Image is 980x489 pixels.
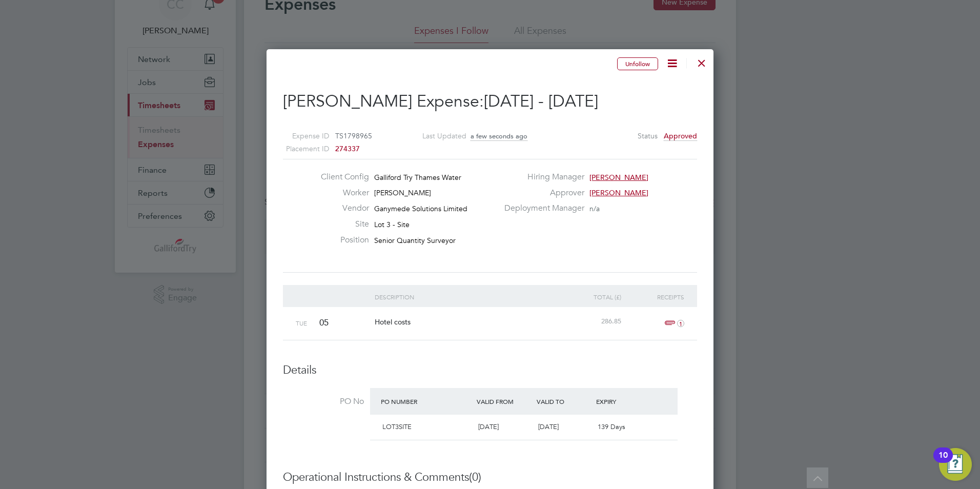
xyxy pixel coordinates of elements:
h2: [PERSON_NAME] Expense: [283,91,697,112]
label: Status [638,130,658,142]
span: 139 Days [598,422,625,431]
div: 10 [938,455,948,468]
span: Ganymede Solutions Limited [374,204,467,213]
span: 274337 [335,144,360,153]
span: Tue [296,319,307,327]
div: Receipts [624,285,687,309]
span: Lot 3 - Site [374,220,410,229]
label: Worker [313,188,369,198]
span: [PERSON_NAME] [374,188,431,197]
span: a few seconds ago [471,132,527,141]
span: Senior Quantity Surveyor [374,236,456,245]
button: Unfollow [617,57,658,71]
span: 286.85 [601,317,621,325]
label: Last Updated [407,130,466,142]
span: [PERSON_NAME] [589,188,648,197]
span: [DATE] [538,422,559,431]
button: Open Resource Center, 10 new notifications [939,448,972,481]
span: [DATE] - [DATE] [484,91,598,111]
h3: Details [283,363,697,378]
div: Expiry [594,392,654,411]
span: Approved [664,131,697,141]
label: Expense ID [270,130,329,142]
div: Description [372,285,561,309]
span: Galliford Try Thames Water [374,173,461,182]
span: [PERSON_NAME] [589,173,648,182]
div: Total (£) [561,285,624,309]
label: Approver [498,188,584,198]
div: Valid To [534,392,594,411]
label: Site [313,219,369,230]
h3: Operational Instructions & Comments [283,470,697,485]
span: n/a [589,204,600,213]
label: Hiring Manager [498,172,584,182]
div: Valid From [474,392,534,411]
span: (0) [469,470,481,484]
i: 1 [677,320,684,327]
span: LOT3SITE [382,422,412,431]
span: [DATE] [478,422,499,431]
span: 05 [319,317,329,328]
label: PO No [283,396,364,407]
label: Placement ID [270,142,329,155]
div: PO Number [378,392,474,411]
label: Vendor [313,203,369,214]
label: Position [313,235,369,246]
label: Client Config [313,172,369,182]
label: Deployment Manager [498,203,584,214]
span: TS1798965 [335,131,372,140]
span: Hotel costs [375,317,411,327]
